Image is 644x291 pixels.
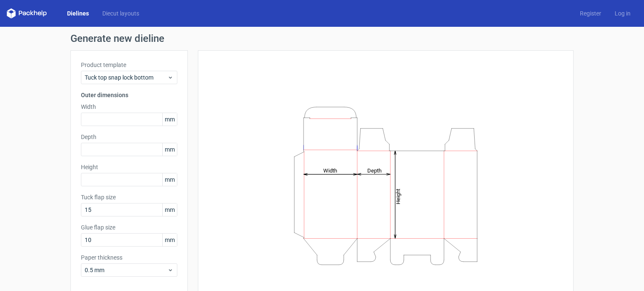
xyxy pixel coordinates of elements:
[81,193,177,201] label: Tuck flap size
[85,73,167,82] span: Tuck top snap lock bottom
[162,203,177,216] span: mm
[573,9,608,18] a: Register
[96,9,146,18] a: Diecut layouts
[162,143,177,156] span: mm
[608,9,637,18] a: Log in
[81,103,177,111] label: Width
[162,173,177,186] span: mm
[162,113,177,126] span: mm
[70,33,574,44] h1: Generate new dieline
[81,61,177,69] label: Product template
[162,234,177,246] span: mm
[367,167,382,173] tspan: Depth
[395,188,401,204] tspan: Height
[81,163,177,171] label: Height
[85,266,167,274] span: 0.5 mm
[81,133,177,141] label: Depth
[323,167,337,173] tspan: Width
[60,9,96,18] a: Dielines
[81,223,177,232] label: Glue flap size
[81,91,177,99] h3: Outer dimensions
[81,253,177,262] label: Paper thickness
